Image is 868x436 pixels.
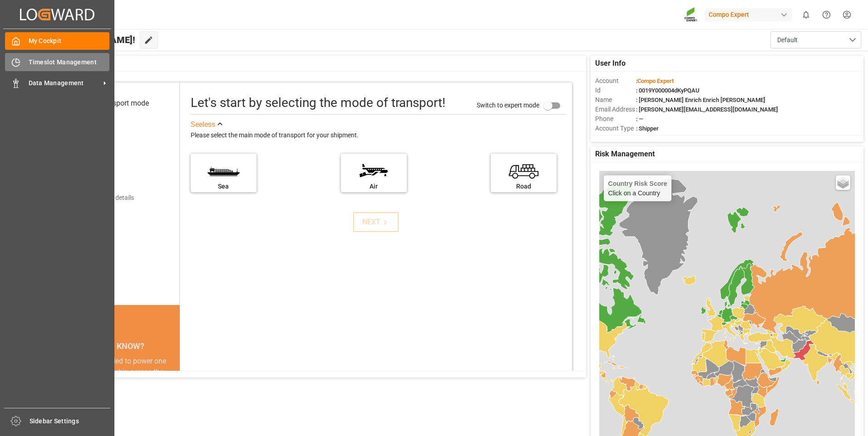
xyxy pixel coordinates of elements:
[636,97,765,103] span: : [PERSON_NAME] Enrich Enrich [PERSON_NAME]
[353,212,399,232] button: NEXT
[595,58,626,69] span: User Info
[495,182,552,191] div: Road
[191,130,566,141] div: Please select the main mode of transport for your shipment.
[816,5,837,25] button: Help Center
[30,417,111,426] span: Sidebar Settings
[38,31,135,48] span: Hello [PERSON_NAME]!
[77,193,134,203] div: Add shipping details
[770,31,861,48] button: open menu
[637,78,674,84] span: Compo Expert
[29,36,110,46] span: My Cockpit
[595,114,636,124] span: Phone
[836,175,850,190] a: Layers
[191,93,445,112] div: Let's start by selecting the mode of transport!
[362,217,390,228] div: NEXT
[595,86,636,95] span: Id
[705,8,792,21] div: Compo Expert
[796,5,816,25] button: show 0 new notifications
[477,101,539,108] span: Switch to expert mode
[777,35,798,45] span: Default
[29,58,110,67] span: Timeslot Management
[191,119,215,130] div: See less
[636,78,674,84] span: :
[608,180,667,197] div: Click on a Country
[595,149,655,160] span: Risk Management
[195,182,252,191] div: Sea
[636,87,700,94] span: : 0019Y000004dKyPQAU
[608,180,667,187] h4: Country Risk Score
[595,76,636,86] span: Account
[167,356,180,432] button: next slide / item
[29,78,100,88] span: Data Management
[595,105,636,114] span: Email Address
[636,106,778,113] span: : [PERSON_NAME][EMAIL_ADDRESS][DOMAIN_NAME]
[5,32,109,50] a: My Cockpit
[345,182,402,191] div: Air
[595,95,636,105] span: Name
[705,6,796,23] button: Compo Expert
[636,116,643,122] span: : —
[684,7,699,23] img: Screenshot%202023-09-29%20at%2010.02.21.png_1712312052.png
[5,53,109,71] a: Timeslot Management
[595,124,636,133] span: Account Type
[636,125,659,132] span: : Shipper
